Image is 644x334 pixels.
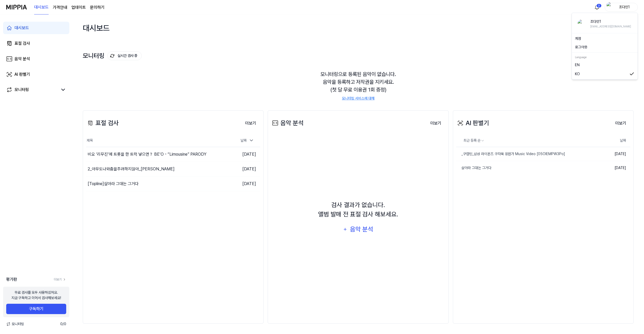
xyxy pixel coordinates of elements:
button: 구독하기 [6,304,66,314]
button: 실시간 검사 중 [107,51,142,60]
div: [Topline] 살아라 그대는 그거다 [88,181,139,187]
a: 문의하기 [90,4,104,11]
a: KO [575,71,634,77]
button: 더보기 [241,118,260,128]
a: 계정 [575,36,634,41]
div: 대시보드 [14,25,29,31]
td: [DATE] [217,176,260,191]
div: 2_아무도나와춤을추려하지않아_[PERSON_NAME] [88,166,175,172]
div: 비오 ‘리무진’에 트롯을 한 트럭 넣으면？ BE’O - “Limousine” PARODY [88,151,206,157]
a: EN [575,62,634,68]
button: 알림2 [593,3,601,11]
div: 음악 분석 [14,56,30,62]
div: 표절 검사 [14,40,30,47]
a: 모니터링 서비스에 대해 [342,96,375,101]
div: 음악 분석 [271,118,304,128]
div: [EMAIL_ADDRESS][DOMAIN_NAME] [590,24,631,28]
span: 0 / 0 [60,321,66,327]
button: 더보기 [611,118,630,128]
a: 업데이트 [71,4,86,11]
img: monitoring Icon [110,54,114,58]
button: 음악 분석 [340,223,377,236]
div: 조다민1 [614,4,634,10]
div: 2 [596,4,602,8]
div: 표절 검사 [86,118,119,128]
div: profile조다민1 [572,13,638,80]
div: 살아라 그대는 그거다 [456,165,491,171]
th: 제목 [86,134,217,147]
div: 무료 검사를 모두 사용하셨어요. 지금 구독하고 이어서 검사해보세요! [11,290,61,301]
td: [DATE] [217,162,260,176]
a: 가격안내 [53,4,67,11]
img: 알림 [594,4,600,10]
a: AI 판별기 [3,68,69,81]
th: 날짜 [600,134,630,147]
div: _구캡틴_삼성 라이온즈 구자욱 응원가 Music Video [05OlEMPW3Po] [456,151,565,157]
button: 더보기 [426,118,445,128]
div: 검사 결과가 없습니다. 앨범 발매 전 표절 검사 해보세요. [318,200,398,219]
td: [DATE] [600,161,630,175]
a: 음악 분석 [3,53,69,65]
div: AI 판별기 [14,71,30,78]
div: AI 판별기 [456,118,489,128]
a: 살아라 그대는 그거다 [456,161,600,175]
button: profile조다민1 [605,3,638,12]
img: profile [578,19,586,28]
span: 평가판 [6,276,17,283]
div: 조다민1 [590,19,631,24]
a: 표절 검사 [3,37,69,50]
div: 모니터링으로 등록된 음악이 없습니다. 음악을 등록하고 저작권을 지키세요. (첫 달 무료 이용권 1회 증정) [83,64,634,107]
div: 모니터링 [14,87,29,93]
td: [DATE] [600,147,630,161]
img: profile [606,2,613,12]
button: 로그아웃 [575,44,634,50]
div: 모니터링 [83,51,142,60]
span: 모니터링 [6,321,24,327]
a: _구캡틴_삼성 라이온즈 구자욱 응원가 Music Video [05OlEMPW3Po] [456,147,600,161]
div: 날짜 [238,136,256,145]
a: 대시보드 [34,0,49,14]
a: 모니터링 [6,87,58,93]
div: 음악 분석 [349,224,374,234]
td: [DATE] [217,147,260,162]
a: 대시보드 [3,22,69,34]
div: 대시보드 [83,20,110,36]
a: 더보기 [54,277,66,282]
img: 체크 [629,71,634,77]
